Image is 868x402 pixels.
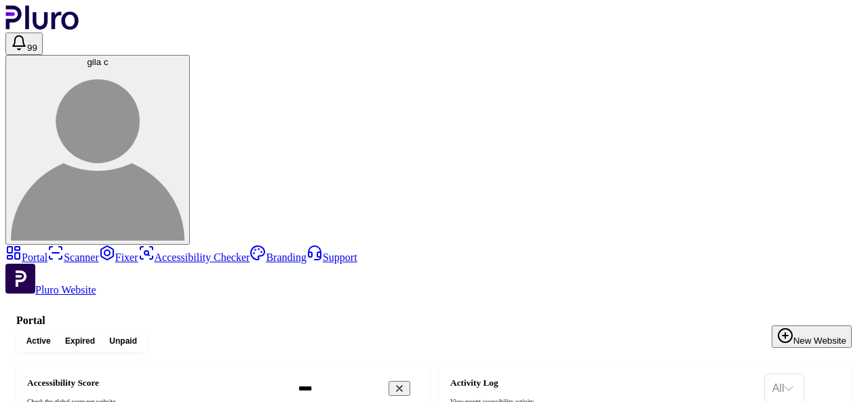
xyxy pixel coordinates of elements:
span: Unpaid [109,336,137,346]
button: Open notifications, you have 124 new notifications [5,33,43,55]
button: Expired [58,333,102,349]
a: Logo [5,20,79,32]
a: Branding [250,252,307,263]
a: Portal [5,252,47,263]
button: Active [19,333,58,349]
input: Search [291,379,446,398]
span: Active [26,336,51,346]
img: gila c [11,67,184,241]
a: Accessibility Checker [138,252,250,263]
a: Open Pluro Website [5,284,96,296]
h2: Accessibility Score [27,378,284,388]
h2: Activity Log [450,378,757,388]
button: Unpaid [102,333,144,349]
button: New Website [772,325,852,348]
button: gila cgila c [5,55,190,245]
span: gila c [87,57,108,67]
a: Scanner [47,252,99,263]
span: 99 [27,43,37,53]
aside: Sidebar menu [5,245,863,296]
a: Support [307,252,357,263]
a: Fixer [99,252,138,263]
h1: Portal [16,315,852,327]
button: Clear search field [389,381,410,396]
span: Expired [65,336,95,346]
